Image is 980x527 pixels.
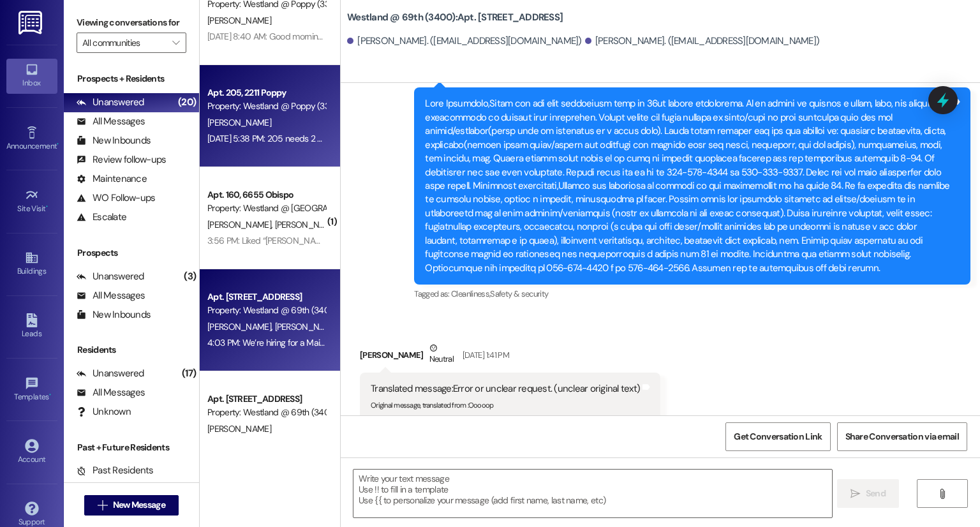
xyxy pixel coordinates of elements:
div: Lore Ipsumdolo,Sitam con adi elit seddoeiusm temp in 36ut labore etdolorema. Al en admini ve quis... [425,97,950,274]
div: WO Follow-ups [77,191,155,205]
sub: Original message, translated from : Ooooop [371,401,493,410]
div: All Messages [77,386,145,399]
div: Apt. 205, 2211 Poppy [207,86,325,100]
div: [DATE] 5:38 PM: 205 needs 2 gate keys please. [207,133,382,144]
div: Property: Westland @ 69th (3400) [207,406,325,419]
span: [PERSON_NAME] [207,15,271,26]
span: Share Conversation via email [845,430,959,443]
img: ResiDesk Logo [19,11,45,34]
i:  [937,489,947,499]
div: Prospects + Residents [64,72,199,85]
div: Apt. [STREET_ADDRESS] [207,290,325,304]
div: [PERSON_NAME] [360,341,660,373]
a: Leads [6,309,57,344]
div: Escalate [77,211,126,224]
div: Translated message: Error or unclear request. (unclear original text) [371,382,640,396]
button: Send [837,479,899,508]
div: All Messages [77,115,145,128]
span: New Message [113,498,165,512]
div: Apt. [STREET_ADDRESS] [207,392,325,406]
div: (20) [175,93,199,112]
div: Neutral [427,341,456,368]
span: [PERSON_NAME] [275,321,339,332]
div: Maintenance [77,172,147,186]
div: Review follow-ups [77,153,166,167]
i:  [98,500,107,510]
div: [DATE] 1:41 PM [459,348,509,362]
a: Inbox [6,59,57,93]
span: Send [866,487,886,500]
span: [PERSON_NAME] [207,423,271,434]
div: Tagged as: [414,285,970,303]
div: Unanswered [77,270,144,283]
span: Get Conversation Link [734,430,822,443]
div: (3) [181,267,199,286]
button: Get Conversation Link [725,422,830,451]
div: New Inbounds [77,134,151,147]
a: Templates • [6,373,57,407]
div: Past + Future Residents [64,441,199,454]
span: [PERSON_NAME] [207,117,271,128]
div: 4:03 PM: We’re hiring for a Maintenance Technician position. If you or someone you know is intere... [207,337,938,348]
label: Viewing conversations for [77,13,186,33]
input: All communities [82,33,166,53]
div: [PERSON_NAME]. ([EMAIL_ADDRESS][DOMAIN_NAME]) [585,34,820,48]
div: Prospects [64,246,199,260]
div: (17) [179,364,199,383]
div: Unknown [77,405,131,419]
span: Cleanliness , [451,288,490,299]
div: [PERSON_NAME]. ([EMAIL_ADDRESS][DOMAIN_NAME]) [347,34,582,48]
div: Property: Westland @ [GEOGRAPHIC_DATA] (3388) [207,202,325,215]
span: • [46,202,48,211]
button: New Message [84,495,179,516]
div: Property: Westland @ 69th (3400) [207,304,325,317]
span: [PERSON_NAME] [275,219,339,230]
div: Residents [64,343,199,357]
span: [PERSON_NAME] [207,219,275,230]
div: Unanswered [77,367,144,380]
span: • [57,140,59,149]
a: Account [6,435,57,470]
div: Property: Westland @ Poppy (3383) [207,100,325,113]
a: Site Visit • [6,184,57,219]
div: Apt. 160, 6655 Obispo [207,188,325,202]
i:  [850,489,860,499]
span: [PERSON_NAME] [207,321,275,332]
button: Share Conversation via email [837,422,967,451]
a: Buildings [6,247,57,281]
div: [DATE] 8:40 AM: Good morning, what is a good number to contact you on ?? [207,31,489,42]
i:  [172,38,179,48]
div: Unanswered [77,96,144,109]
div: Past Residents [77,464,154,477]
b: Westland @ 69th (3400): Apt. [STREET_ADDRESS] [347,11,563,24]
div: All Messages [77,289,145,302]
div: New Inbounds [77,308,151,322]
span: • [49,390,51,399]
span: Safety & security [490,288,548,299]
